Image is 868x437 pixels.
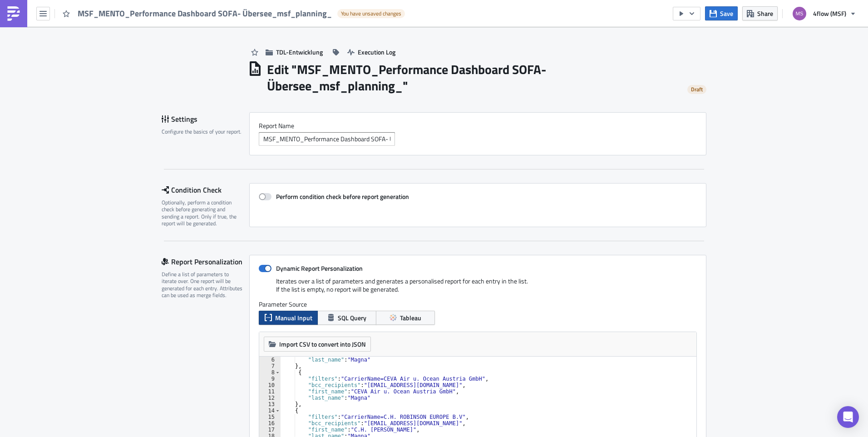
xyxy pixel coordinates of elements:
p: Wann? [194,69,468,76]
span: Tableau [400,313,421,323]
label: Report Nam﻿e [259,122,697,130]
span: You have unsaved changes [341,10,401,17]
p: Liebes , [4,4,434,11]
a: {{ row.first_name }} [22,4,76,11]
div: 9 [259,376,281,382]
div: 10 [259,382,281,388]
div: Optionally, perform a condition check before generating and sending a report. Only if true, the r... [162,199,243,227]
body: Rich Text Area. Press ALT-0 for help. [4,4,434,413]
div: 12 [259,395,281,401]
div: 6 [259,357,281,363]
div: 16 [259,420,281,427]
div: Iterates over a list of parameters and generates a personalised report for each entry in the list... [259,277,697,300]
button: Share [742,6,778,20]
img: Avatar [792,6,807,21]
label: Parameter Source [259,300,697,308]
strong: Dynamic Report Personalization [276,263,363,273]
strong: Perform condition check before report generation [276,192,409,201]
div: Configure the basics of your report. [162,128,243,135]
div: Open Intercom Messenger [837,406,859,428]
button: SQL Query [317,311,376,325]
div: 14 [259,407,281,414]
p: Kontakt - E-Mail [78,69,192,76]
div: Settings [162,112,249,126]
img: PushMetrics [6,6,21,21]
button: Tableau [376,311,435,325]
div: 15 [259,414,281,420]
p: Kontakt - Kategorie [5,69,76,76]
div: 17 [259,427,281,433]
button: Save [705,6,738,20]
span: SQL Query [338,313,366,323]
span: Import CSV to convert into JSON [279,339,366,349]
div: 7 [259,363,281,369]
span: MSF_MENTO_Performance Dashboard SOFA- Übersee_msf_planning_ [78,8,333,19]
span: Draft [691,86,703,93]
strong: Detailinformationen zu den erfassten Planabweichungen [155,34,326,41]
div: Condition Check [162,183,249,197]
div: Report Personalization [162,255,249,268]
p: Bitte berücksichtigen Sie hierzu die unten ausgewiesene Kontaktmatrix: [4,51,434,58]
div: Define a list of parameters to iterate over. One report will be generated for each entry. Attribu... [162,271,243,299]
button: Manual Input [259,311,318,325]
span: 4flow (MSF) [813,9,846,18]
p: In den angehängten Excel Tabellen D1-D12 & E3 sind enthalten. [4,34,434,48]
button: Execution Log [343,45,400,59]
p: anbei finden Sie das aktuelle Performance Dashboard für Magna Sonderfahrten-Transportdienstleiste... [4,14,434,21]
span: Save [720,9,733,18]
h1: Edit " MSF_MENTO_Performance Dashboard SOFA- Übersee_msf_planning_ " [267,61,681,94]
p: sowie Exceptions zur Prüfung. Versendet wird dieses immer dann, wenn Sie in der vergangenen Woche... [4,24,434,31]
button: Import CSV to convert into JSON [264,337,371,352]
div: 13 [259,401,281,407]
span: Manual Input [275,313,312,323]
span: Share [757,9,773,18]
button: TDL-Entwicklung [261,45,327,59]
div: 11 [259,388,281,395]
span: Execution Log [358,47,395,57]
span: TDL-Entwicklung [276,47,323,57]
div: 8 [259,369,281,376]
button: 4flow (MSF) [787,4,861,24]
